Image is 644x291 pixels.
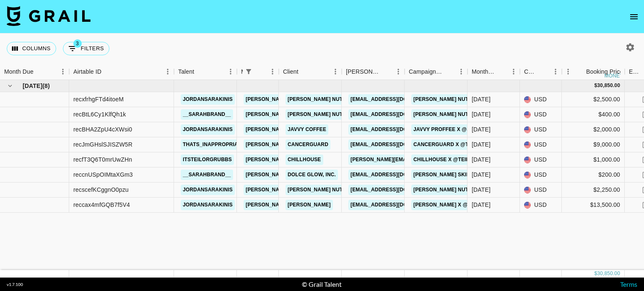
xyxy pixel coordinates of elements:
button: Menu [549,65,562,78]
div: Month Due [472,64,496,80]
button: Menu [329,65,342,78]
button: Show filters [243,66,254,77]
div: Sep '25 [472,140,491,149]
a: [PERSON_NAME] Nutrition [286,185,362,195]
div: $9,000.00 [562,137,625,152]
a: jordansarakinis [181,200,235,210]
div: Sep '25 [472,201,491,209]
a: [PERSON_NAME][EMAIL_ADDRESS][PERSON_NAME][DOMAIN_NAME] [244,185,423,195]
a: jordansarakinis [181,124,235,135]
div: USD [520,167,562,183]
div: Campaign (Type) [405,64,467,80]
img: Grail Talent [7,6,91,26]
button: hide children [4,80,16,92]
div: USD [520,152,562,167]
div: © Grail Talent [302,280,342,288]
a: Chillhouse x @teilorgrubbs [411,155,501,165]
a: [PERSON_NAME][EMAIL_ADDRESS][PERSON_NAME][DOMAIN_NAME] [244,155,423,165]
a: [EMAIL_ADDRESS][DOMAIN_NAME] [348,124,442,135]
a: Cancerguard x @thats_inappropriate [411,139,529,150]
a: jordansarakinis [181,94,235,105]
div: USD [520,198,562,213]
a: [EMAIL_ADDRESS][DOMAIN_NAME] [348,170,442,180]
div: Expenses: Remove Commission? [629,64,641,80]
button: Select columns [7,42,56,55]
div: USD [520,92,562,107]
span: [DATE] [23,82,42,90]
div: $13,500.00 [562,198,625,213]
div: USD [520,183,562,198]
button: Sort [34,66,45,77]
button: Menu [562,65,574,78]
div: recBHA2ZpU4cXWsi0 [73,125,132,134]
button: Menu [455,65,467,78]
div: 30,850.00 [597,270,620,277]
div: Talent [174,64,237,80]
button: Menu [57,65,69,78]
button: Sort [299,66,310,77]
button: Menu [224,65,237,78]
button: Sort [574,66,586,77]
button: Show filters [63,42,109,55]
button: Menu [161,65,174,78]
div: 1 active filter [243,66,254,77]
button: Sort [194,66,206,77]
div: Month Due [467,64,520,80]
div: $2,500.00 [562,92,625,107]
div: Month Due [4,64,34,80]
div: reccax4mfGQB7f5V4 [73,201,130,209]
span: ( 8 ) [42,82,50,90]
div: Sep '25 [472,110,491,118]
a: [PERSON_NAME] Nutrition [286,94,362,105]
div: Currency [524,64,538,80]
div: recscefKCggnO0pzu [73,185,129,194]
a: [PERSON_NAME][EMAIL_ADDRESS][PERSON_NAME][DOMAIN_NAME] [244,139,423,150]
div: Booking Price [586,64,623,80]
a: [PERSON_NAME] Nutrition CreaTone x @jordansara [411,94,565,105]
a: [PERSON_NAME][EMAIL_ADDRESS][PERSON_NAME][DOMAIN_NAME] [244,200,423,210]
div: v 1.7.100 [7,282,23,287]
button: Menu [507,65,520,78]
a: jordansarakinis [181,185,235,195]
div: Sep '25 [472,125,491,134]
div: $ [594,82,597,89]
a: __sarahbrand__ [181,170,233,180]
button: Sort [443,66,455,77]
div: money [605,73,623,78]
a: [EMAIL_ADDRESS][DOMAIN_NAME] [348,139,442,150]
div: Sep '25 [472,95,491,103]
div: recJmGHslSJISZW5R [73,140,132,149]
div: Sep '25 [472,155,491,164]
div: Currency [520,64,562,80]
a: Javvy Proffee x @jordansarakinis [411,124,519,135]
a: [PERSON_NAME] [286,200,333,210]
button: open drawer [626,8,642,25]
a: Javvy Coffee [286,124,328,135]
button: Sort [101,66,113,77]
div: Airtable ID [73,64,101,80]
a: [PERSON_NAME] Nutrition [286,109,362,120]
div: 30,850.00 [597,82,620,89]
a: itsteilorgrubbs [181,155,234,165]
a: [PERSON_NAME][EMAIL_ADDRESS][PERSON_NAME][DOMAIN_NAME] [244,109,423,120]
div: Talent [178,64,194,80]
div: $2,000.00 [562,122,625,137]
div: [PERSON_NAME] [346,64,380,80]
div: recfT3Q6T0mrUwZHn [73,155,132,164]
div: USD [520,107,562,122]
div: Booker [342,64,405,80]
div: Campaign (Type) [409,64,443,80]
a: [PERSON_NAME] Nutrition CreaTone x @jordansara [411,185,565,195]
div: Airtable ID [69,64,174,80]
a: __sarahbrand__ [181,109,233,120]
div: recBtL6Cy1KlfQh1k [73,110,126,118]
div: Sep '25 [472,170,491,179]
a: [PERSON_NAME] Nutrition CreaTone x @sarahbrand [411,109,566,120]
a: [EMAIL_ADDRESS][DOMAIN_NAME] [348,185,442,195]
a: [PERSON_NAME][EMAIL_ADDRESS][PERSON_NAME][DOMAIN_NAME] [244,170,423,180]
div: USD [520,137,562,152]
a: [EMAIL_ADDRESS][DOMAIN_NAME] [348,200,442,210]
span: 3 [73,39,82,48]
div: Manager [237,64,279,80]
button: Sort [380,66,392,77]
